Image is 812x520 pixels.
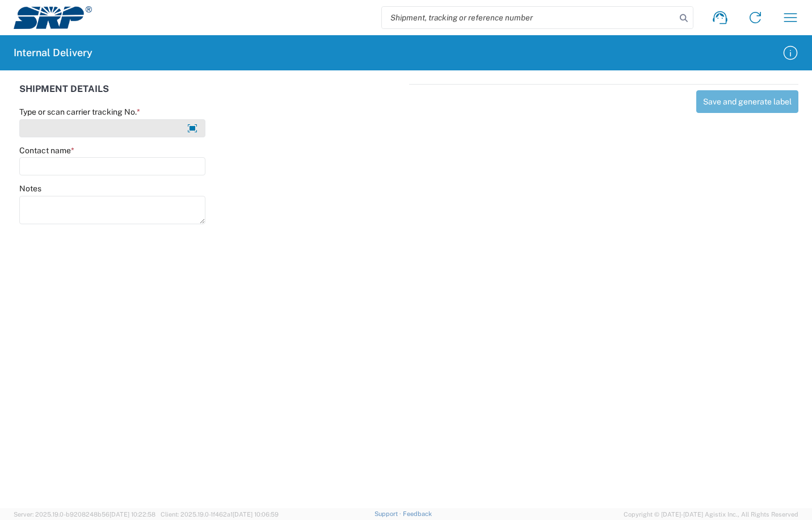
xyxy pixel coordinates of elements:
label: Type or scan carrier tracking No. [19,107,140,117]
span: Client: 2025.19.0-1f462a1 [161,511,279,518]
span: Server: 2025.19.0-b9208248b56 [14,511,155,518]
span: Copyright © [DATE]-[DATE] Agistix Inc., All Rights Reserved [624,509,798,519]
span: [DATE] 10:22:58 [110,511,155,518]
h2: Internal Delivery [14,46,92,60]
img: srp [14,6,92,29]
span: [DATE] 10:06:59 [233,511,279,518]
input: Shipment, tracking or reference number [382,7,676,28]
label: Notes [19,183,41,194]
a: Support [375,510,403,517]
label: Contact name [19,145,74,156]
a: Feedback [403,510,432,517]
div: SHIPMENT DETAILS [19,84,403,107]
